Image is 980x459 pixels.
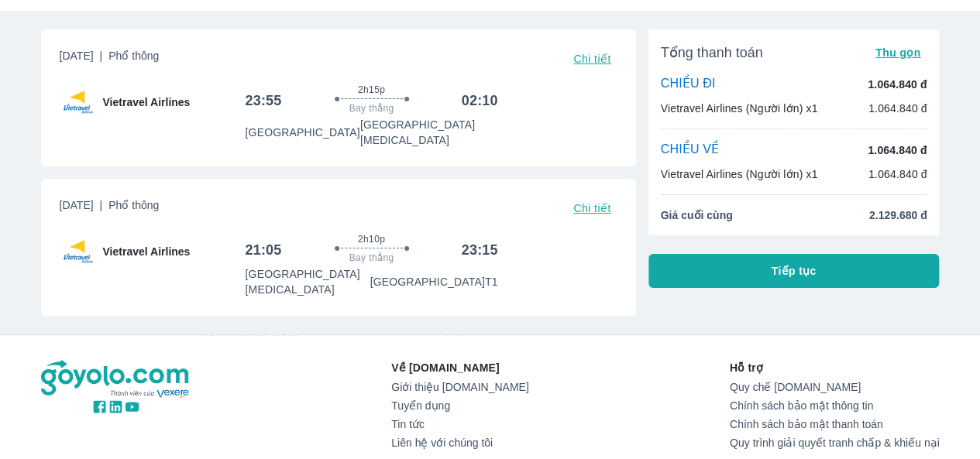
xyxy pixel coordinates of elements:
a: Giới thiệu [DOMAIN_NAME] [391,381,528,393]
h6: 23:15 [462,241,498,259]
span: Vietravel Airlines [103,94,191,110]
span: 2.129.680 đ [869,207,927,223]
button: Chi tiết [567,197,617,219]
span: Tổng thanh toán [661,43,763,62]
span: | [100,50,103,62]
a: Quy trình giải quyết tranh chấp & khiếu nại [730,437,940,449]
p: [GEOGRAPHIC_DATA] T1 [370,274,498,289]
button: Tiếp tục [648,254,940,288]
p: [GEOGRAPHIC_DATA] [MEDICAL_DATA] [246,266,370,297]
span: Vietravel Airlines [103,244,191,259]
span: Giá cuối cùng [661,207,733,223]
p: 1.064.840 đ [868,101,927,116]
p: 1.064.840 đ [868,142,927,158]
span: Thu gọn [875,46,921,59]
img: logo [41,360,191,399]
a: Tin tức [391,418,528,430]
a: Quy chế [DOMAIN_NAME] [730,381,940,393]
p: Về [DOMAIN_NAME] [391,360,528,375]
p: Vietravel Airlines (Người lớn) x1 [661,166,818,182]
p: Vietravel Airlines (Người lớn) x1 [661,101,818,116]
span: Phổ thông [108,50,159,62]
span: | [100,199,103,211]
span: [DATE] [60,48,160,70]
a: Liên hệ với chúng tôi [391,437,528,449]
button: Chi tiết [567,48,617,70]
p: CHIỀU VỀ [661,142,720,159]
a: Chính sách bảo mật thông tin [730,399,940,412]
span: Phổ thông [108,199,159,211]
span: Bay thẳng [349,252,394,264]
p: Hỗ trợ [730,360,940,375]
span: Tiếp tục [772,263,817,279]
a: Chính sách bảo mật thanh toán [730,418,940,430]
p: 1.064.840 đ [868,77,927,92]
p: CHIỀU ĐI [661,76,716,93]
button: Thu gọn [869,42,927,63]
span: [DATE] [60,197,160,219]
p: 1.064.840 đ [868,166,927,182]
span: 2h10p [358,233,385,245]
span: Chi tiết [573,202,610,214]
h6: 21:05 [246,241,282,259]
p: [GEOGRAPHIC_DATA] [246,125,360,140]
p: [GEOGRAPHIC_DATA] [MEDICAL_DATA] [360,117,498,148]
span: 2h15p [358,84,385,96]
a: Tuyển dụng [391,399,528,412]
span: Bay thẳng [349,102,394,115]
h6: 23:55 [246,91,282,110]
h6: 02:10 [462,91,498,110]
span: Chi tiết [573,53,610,65]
